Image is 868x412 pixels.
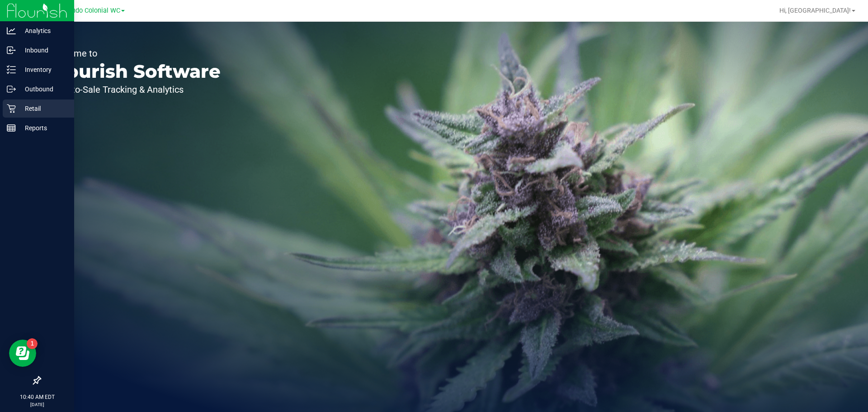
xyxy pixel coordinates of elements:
[60,7,120,14] span: Orlando Colonial WC
[4,393,70,401] p: 10:40 AM EDT
[16,123,70,133] p: Reports
[779,7,851,14] span: Hi, [GEOGRAPHIC_DATA]!
[7,104,16,113] inline-svg: Retail
[16,25,70,36] p: Analytics
[49,62,221,81] p: Flourish Software
[16,64,70,75] p: Inventory
[7,85,16,94] inline-svg: Outbound
[7,65,16,74] inline-svg: Inventory
[9,340,36,367] iframe: Resource center
[49,85,221,94] p: Seed-to-Sale Tracking & Analytics
[27,338,38,349] iframe: Resource center unread badge
[4,401,70,408] p: [DATE]
[16,45,70,56] p: Inbound
[7,46,16,55] inline-svg: Inbound
[7,26,16,35] inline-svg: Analytics
[49,49,221,58] p: Welcome to
[16,84,70,95] p: Outbound
[7,123,16,133] inline-svg: Reports
[16,103,70,114] p: Retail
